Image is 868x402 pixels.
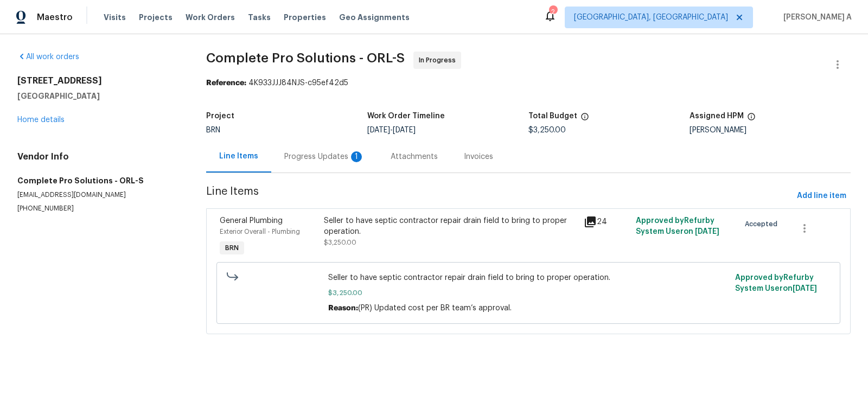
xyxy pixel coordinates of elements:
span: Projects [139,12,173,23]
span: Visits [104,12,126,23]
div: [PERSON_NAME] [690,126,851,134]
span: The total cost of line items that have been proposed by Opendoor. This sum includes line items th... [580,112,589,126]
button: Add line item [793,186,851,206]
span: Geo Assignments [339,12,410,23]
span: [DATE] [367,126,390,134]
span: Approved by Refurby System User on [735,274,817,292]
span: Tasks [248,14,271,21]
span: Seller to have septic contractor repair drain field to bring to proper operation. [328,272,728,283]
span: BRN [221,243,243,253]
div: Line Items [219,151,258,162]
h5: Complete Pro Solutions - ORL-S [17,175,180,186]
h5: [GEOGRAPHIC_DATA] [17,91,180,101]
div: Attachments [391,151,438,162]
span: [PERSON_NAME] A [779,12,852,23]
a: All work orders [17,53,79,61]
span: Line Items [206,186,793,206]
span: [DATE] [695,228,719,235]
b: Reference: [206,79,246,87]
span: [DATE] [393,126,416,134]
h5: Project [206,112,234,120]
span: BRN [206,126,220,134]
div: 24 [584,215,629,228]
h5: Assigned HPM [690,112,744,120]
div: 1 [351,151,362,162]
div: Invoices [464,151,493,162]
span: Work Orders [186,12,235,23]
span: (PR) Updated cost per BR team’s approval. [358,304,512,312]
span: [GEOGRAPHIC_DATA], [GEOGRAPHIC_DATA] [574,12,728,23]
span: - [367,126,416,134]
span: $3,250.00 [328,288,728,298]
span: Add line item [797,189,846,203]
span: Maestro [37,12,73,23]
span: Accepted [745,219,782,229]
p: [PHONE_NUMBER] [17,204,180,213]
h2: [STREET_ADDRESS] [17,75,180,86]
span: [DATE] [793,285,817,292]
span: $3,250.00 [528,126,566,134]
h5: Total Budget [528,112,577,120]
div: Progress Updates [284,151,365,162]
h5: Work Order Timeline [367,112,445,120]
span: General Plumbing [220,217,283,225]
span: Exterior Overall - Plumbing [220,228,300,235]
a: Home details [17,116,65,124]
span: The hpm assigned to this work order. [747,112,756,126]
span: $3,250.00 [324,239,356,246]
h4: Vendor Info [17,151,180,162]
div: Seller to have septic contractor repair drain field to bring to proper operation. [324,215,577,237]
div: 4K933JJJ84NJS-c95ef42d5 [206,78,851,88]
span: Reason: [328,304,358,312]
span: Approved by Refurby System User on [636,217,719,235]
div: 2 [549,7,557,17]
span: Properties [284,12,326,23]
p: [EMAIL_ADDRESS][DOMAIN_NAME] [17,190,180,200]
span: In Progress [419,55,460,66]
span: Complete Pro Solutions - ORL-S [206,52,405,65]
